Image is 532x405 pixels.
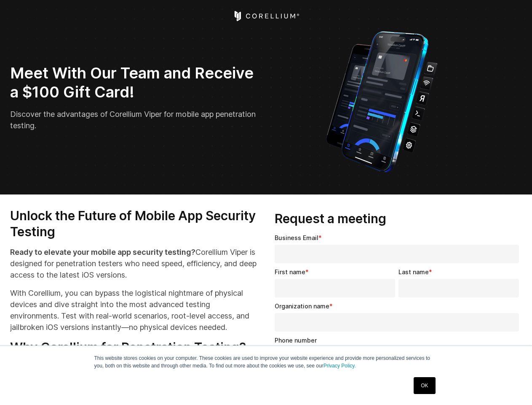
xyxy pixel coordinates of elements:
[10,208,258,240] h3: Unlock the Future of Mobile App Security Testing
[10,340,258,356] h3: Why Corellium for Penetration Testing?
[414,377,435,394] a: OK
[10,64,260,102] h2: Meet With Our Team and Receive a $100 Gift Card!
[318,27,445,174] img: Corellium_VIPER_Hero_1_1x
[323,363,356,369] a: Privacy Policy.
[233,11,299,21] a: Corellium Home
[275,234,318,241] span: Business Email
[94,354,438,370] p: This website stores cookies on your computer. These cookies are used to improve your website expe...
[275,302,329,310] span: Organization name
[10,287,258,333] p: With Corellium, you can bypass the logistical nightmare of physical devices and dive straight int...
[10,246,258,281] p: Corellium Viper is designed for penetration testers who need speed, efficiency, and deep access t...
[275,337,317,344] span: Phone number
[398,268,429,275] span: Last name
[275,268,305,275] span: First name
[275,211,522,227] h3: Request a meeting
[10,110,256,130] span: Discover the advantages of Corellium Viper for mobile app penetration testing.
[10,248,195,256] strong: Ready to elevate your mobile app security testing?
